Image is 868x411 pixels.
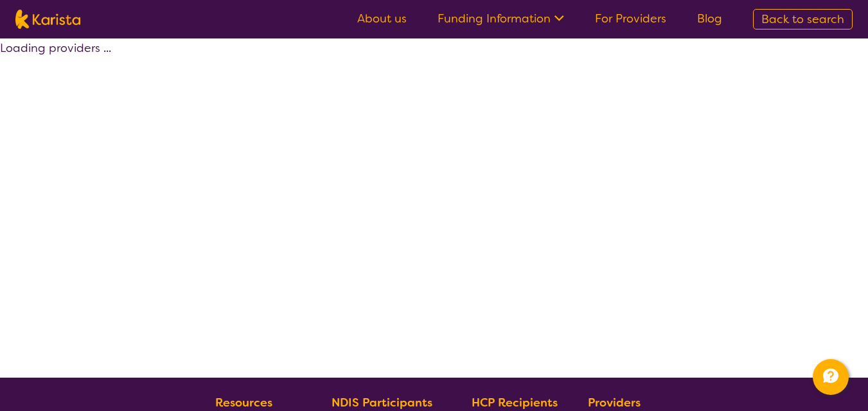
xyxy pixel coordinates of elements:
img: Karista logo [15,10,80,29]
a: About us [357,11,407,26]
a: Blog [697,11,722,26]
b: HCP Recipients [472,395,558,410]
a: For Providers [595,11,666,26]
b: Resources [215,395,272,410]
button: Channel Menu [813,359,849,395]
span: Back to search [761,12,844,27]
a: Funding Information [438,11,564,26]
b: NDIS Participants [332,395,432,410]
b: Providers [588,395,641,410]
a: Back to search [753,9,853,29]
